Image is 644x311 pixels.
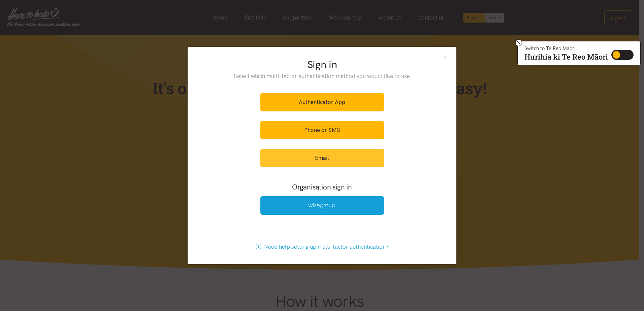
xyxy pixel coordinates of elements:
a: Authenticator App [260,93,384,111]
a: Phone or SMS [260,121,384,139]
a: Need help setting up multi-factor authentication? [249,238,396,256]
a: Email [260,149,384,167]
p: Switch to Te Reo Māori [524,46,608,50]
button: Close [443,55,448,61]
p: Hurihia ki Te Reo Māori [524,54,608,60]
img: Wise Group [308,203,336,209]
p: Select which multi-factor authentication method you would like to use [220,72,424,81]
h3: Organisation sign in [242,182,402,192]
h2: Sign in [220,58,424,72]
